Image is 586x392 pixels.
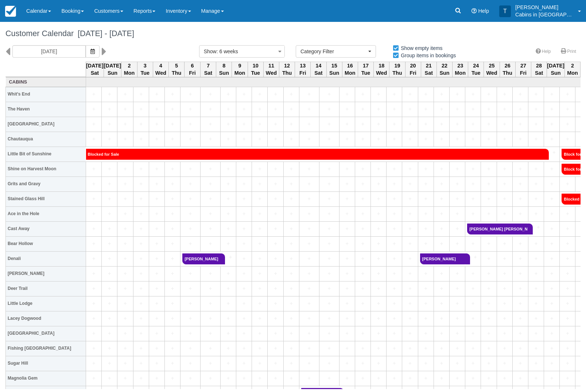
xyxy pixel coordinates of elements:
a: + [88,120,100,128]
a: + [167,135,178,143]
a: + [238,165,250,173]
a: + [388,225,400,233]
a: + [301,120,317,128]
a: + [254,165,265,173]
a: + [530,120,542,128]
a: + [499,105,511,113]
a: + [286,165,297,173]
a: + [404,225,416,233]
a: + [269,120,281,128]
a: + [530,135,542,143]
a: + [357,180,369,188]
a: + [182,210,198,218]
span: Show [204,48,217,54]
a: + [104,135,115,143]
a: + [515,90,526,98]
a: + [104,225,115,233]
a: + [167,105,178,113]
a: + [546,105,558,113]
a: + [530,210,542,218]
a: + [388,195,400,203]
a: + [404,120,416,128]
a: + [373,195,384,203]
a: + [151,180,163,188]
a: + [546,165,558,173]
a: + [357,225,369,233]
a: + [357,135,369,143]
a: + [182,120,198,128]
a: + [341,165,353,173]
a: + [182,90,198,98]
a: + [222,90,234,98]
a: + [483,105,494,113]
a: + [238,210,250,218]
a: + [420,105,432,113]
a: + [104,165,115,173]
span: : 6 weeks [217,48,238,54]
a: + [321,105,337,113]
a: + [135,195,147,203]
a: + [546,120,558,128]
a: + [373,180,384,188]
a: + [420,210,432,218]
a: + [222,210,234,218]
a: + [104,90,115,98]
a: + [451,195,463,203]
button: Category Filter [296,45,376,58]
a: + [451,180,463,188]
a: + [254,210,265,218]
a: + [420,165,432,173]
a: + [119,135,131,143]
a: + [321,195,337,203]
a: Cabins [8,79,84,86]
a: + [357,210,369,218]
a: + [202,105,218,113]
a: + [499,165,511,173]
a: + [451,105,463,113]
a: + [388,105,400,113]
a: + [515,195,526,203]
a: + [562,135,573,143]
a: + [269,135,281,143]
a: + [254,225,265,233]
a: + [167,195,178,203]
a: Blocked for Sale [86,149,544,160]
a: + [104,180,115,188]
a: + [135,105,147,113]
a: + [269,180,281,188]
a: + [222,180,234,188]
a: + [321,210,337,218]
a: + [202,240,218,248]
a: + [151,225,163,233]
a: + [119,195,131,203]
a: + [436,105,447,113]
a: + [357,90,369,98]
a: + [530,105,542,113]
a: + [341,105,353,113]
a: + [182,225,198,233]
a: + [562,180,573,188]
a: + [404,210,416,218]
a: + [436,120,447,128]
a: + [286,195,297,203]
a: + [151,240,163,248]
a: + [88,135,100,143]
a: + [499,120,511,128]
a: + [436,210,447,218]
a: + [373,135,384,143]
p: [PERSON_NAME] [515,4,574,11]
a: + [373,210,384,218]
a: + [404,90,416,98]
a: + [182,180,198,188]
a: + [301,135,317,143]
a: + [499,210,511,218]
a: + [222,195,234,203]
a: + [135,225,147,233]
a: + [88,180,100,188]
a: + [467,165,479,173]
a: + [88,90,100,98]
a: + [404,165,416,173]
a: + [269,105,281,113]
a: + [483,195,494,203]
a: + [321,225,337,233]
